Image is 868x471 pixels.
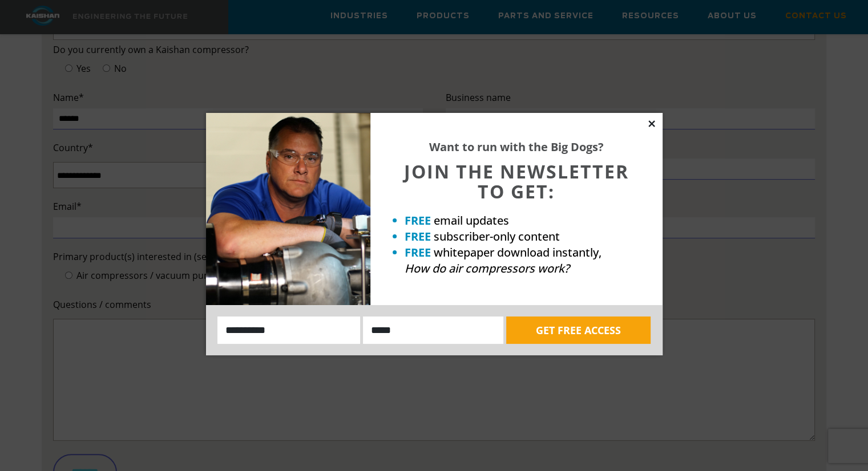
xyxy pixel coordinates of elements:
[434,245,601,260] span: whitepaper download instantly,
[429,139,604,155] strong: Want to run with the Big Dogs?
[217,316,361,344] input: Name:
[405,245,431,260] strong: FREE
[404,159,629,204] span: JOIN THE NEWSLETTER TO GET:
[647,119,657,129] button: Close
[405,213,431,228] strong: FREE
[405,229,431,244] strong: FREE
[363,316,503,344] input: Email
[506,316,651,344] button: GET FREE ACCESS
[434,229,560,244] span: subscriber-only content
[434,213,509,228] span: email updates
[405,261,570,276] em: How do air compressors work?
